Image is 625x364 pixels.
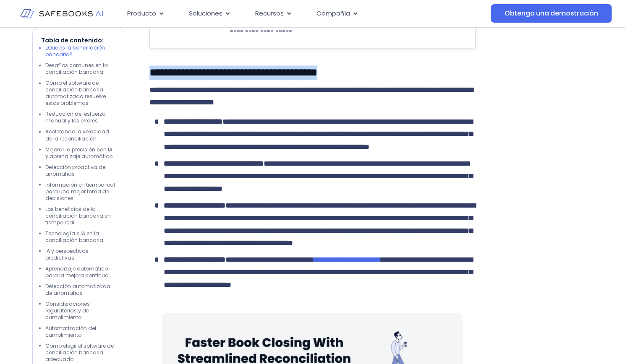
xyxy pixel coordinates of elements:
[45,110,105,124] font: Reducción del esfuerzo manual y los errores
[491,4,611,23] a: Obtenga una demostración
[120,5,475,22] div: Alternar menú
[41,36,104,44] font: Tabla de contenido:
[45,146,112,159] font: Mejorar la precisión con IA y aprendizaje automático
[45,44,105,58] font: ¿Qué es la conciliación bancaria?
[45,181,115,201] font: Información en tiempo real para una mejor toma de decisiones
[45,229,103,243] font: Tecnología e IA en la conciliación bancaria
[120,5,475,22] nav: Menú
[45,79,106,107] font: Cómo el software de conciliación bancaria automatizada resuelve estos problemas
[45,62,108,75] font: Desafíos comunes en la conciliación bancaria
[45,300,90,320] font: Consideraciones regulatorias y de cumplimiento
[45,342,114,362] font: Cómo elegir el software de conciliación bancaria adecuado
[45,282,110,296] font: Detección automatizada de anomalías
[255,9,284,18] font: Recursos
[45,163,105,177] font: Detección proactiva de anomalías
[45,324,96,338] font: Automatización del cumplimiento
[45,205,111,226] font: Los beneficios de la conciliación bancaria en tiempo real
[316,9,350,18] font: Compañía
[45,247,89,261] font: IA y perspectivas predictivas
[127,9,156,18] font: Producto
[45,265,109,278] font: Aprendizaje automático para la mejora continua
[189,9,222,18] font: Soluciones
[45,128,109,142] font: Acelerando la velocidad de la reconciliación
[504,8,598,18] font: Obtenga una demostración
